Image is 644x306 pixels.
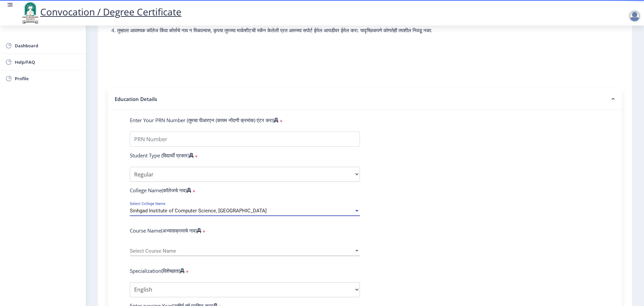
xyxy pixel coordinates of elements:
label: Student Type (विद्यार्थी प्रकार) [130,152,194,159]
span: Sinhgad Institute of Computer Science, [GEOGRAPHIC_DATA] [130,208,267,214]
label: Course Name(अभ्यासक्रमाचे नाव) [130,227,201,234]
label: Specialization(विशेषज्ञता) [130,267,184,274]
a: Convocation / Degree Certificate [20,5,181,18]
span: Profile [15,74,80,83]
input: PRN Number [130,132,360,147]
label: College Name(कॉलेजचे नाव) [130,187,191,194]
span: Dashboard [15,42,80,50]
nb-accordion-item-header: Education Details [108,88,622,110]
img: logo [20,1,40,24]
span: Help/FAQ [15,58,80,66]
label: Enter Your PRN Number (तुमचा पीआरएन (कायम नोंदणी क्रमांक) एंटर करा) [130,117,278,123]
span: Select Course Name [130,248,354,254]
p: 4. तुम्हाला आवश्यक कॉलेज किंवा कोर्सचे नाव न मिळाल्यास, कृपया तुमच्या मार्कशीटची स्कॅन केलेली प्र... [111,27,450,34]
